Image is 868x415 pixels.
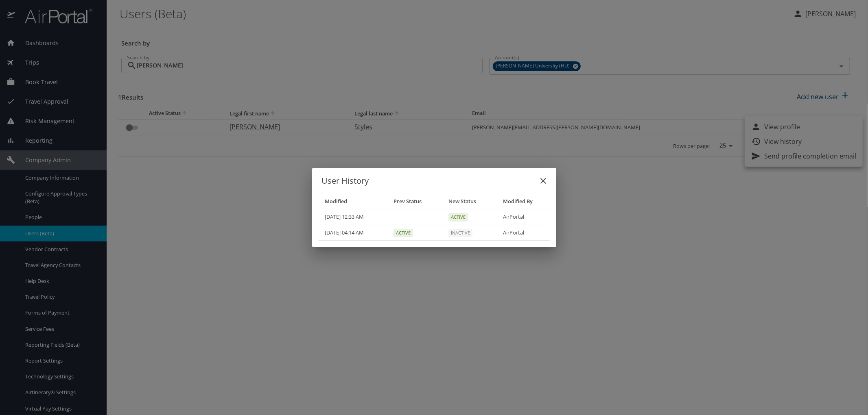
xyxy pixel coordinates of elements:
span: Inactive [451,230,470,237]
span: Active [451,214,466,221]
th: Modified [319,194,387,209]
th: Prev Status [387,194,442,209]
td: AirPortal [496,209,549,225]
th: New Status [442,194,496,209]
td: [DATE] 12:33 AM [319,209,387,225]
table: User history table [319,194,550,241]
th: Modified By [496,194,549,209]
td: [DATE] 04:14 AM [319,225,387,241]
td: AirPortal [496,225,549,241]
button: close [533,171,553,191]
h6: User History [322,174,547,187]
span: Active [396,230,411,237]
